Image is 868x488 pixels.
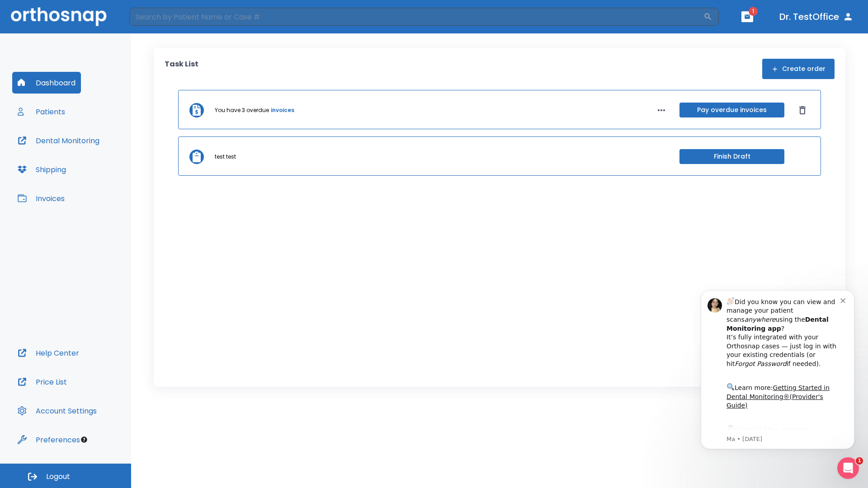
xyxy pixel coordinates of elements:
[776,9,857,25] button: Dr. TestOffice
[80,436,88,444] div: Tooltip anchor
[12,371,72,393] button: Price List
[12,101,71,122] button: Patients
[129,8,703,26] input: Search by Patient Name or Case #
[12,130,105,151] button: Dental Monitoring
[12,400,102,422] button: Account Settings
[39,150,120,166] a: App Store
[215,153,236,161] p: test test
[837,457,859,479] iframe: Intercom live chat
[762,59,835,79] button: Create order
[11,7,107,26] img: Orthosnap
[12,72,81,94] button: Dashboard
[679,149,784,164] button: Finish Draft
[46,472,70,482] span: Logout
[165,59,198,79] p: Task List
[795,103,810,117] button: Dismiss
[679,103,784,117] button: Pay overdue invoices
[687,277,868,464] iframe: Intercom notifications message
[39,147,153,193] div: Download the app: | ​ Let us know if you need help getting started!
[271,106,294,114] a: invoices
[12,159,71,180] button: Shipping
[856,457,863,465] span: 1
[12,429,85,450] button: Preferences
[153,19,160,27] button: Dismiss notification
[749,7,758,16] span: 1
[215,106,269,114] p: You have 3 overdue
[12,188,70,209] button: Invoices
[12,342,85,364] button: Help Center
[39,159,153,167] p: Message from Ma, sent 2w ago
